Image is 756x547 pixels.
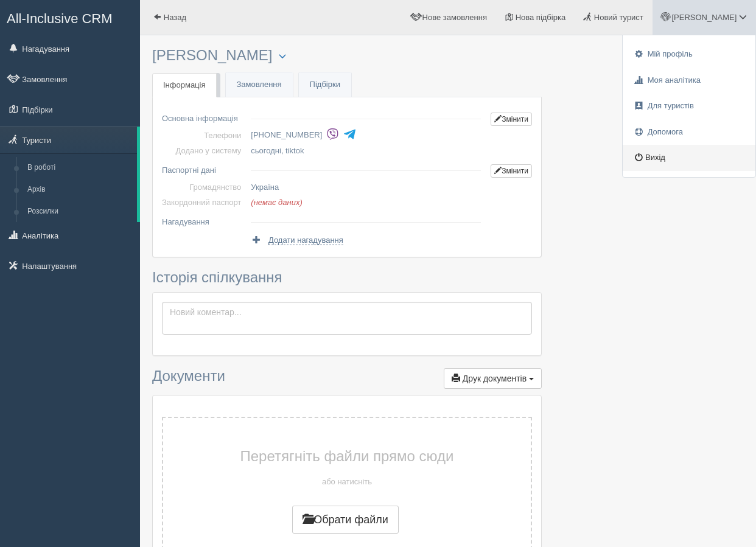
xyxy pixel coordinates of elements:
[326,128,339,141] img: viber-colored.svg
[463,374,527,383] span: Друк документів
[162,195,246,210] td: Закордонний паспорт
[7,11,113,26] span: All-Inclusive CRM
[22,157,137,179] a: В роботі
[226,72,293,97] a: Замовлення
[444,368,542,389] button: Друк документів
[343,128,356,141] img: telegram-colored-4375108.svg
[623,68,755,94] a: Моя аналітика
[152,73,217,98] a: Інформація
[648,101,694,110] span: Для туристів
[516,13,566,22] span: Нова підбірка
[194,476,500,487] p: або натисніть
[671,13,737,22] span: [PERSON_NAME]
[194,448,500,464] h3: Перетягніть файли прямо сюди
[162,179,246,195] td: Громадянство
[162,143,246,158] td: Додано у систему
[162,158,246,179] td: Паспортні дані
[623,119,755,145] a: Допомога
[22,201,137,223] a: Розсилки
[164,13,186,22] span: Назад
[1,1,139,34] a: All-Inclusive CRM
[152,368,542,389] h3: Документи
[648,49,693,58] span: Мій профіль
[491,113,532,126] a: Змінити
[162,106,246,128] td: Основна інформація
[422,13,487,22] span: Нове замовлення
[648,127,683,136] span: Допомога
[162,128,246,143] td: Телефони
[152,47,542,64] h3: [PERSON_NAME]
[152,270,542,285] h3: Історія спілкування
[251,234,343,246] a: Додати нагадування
[648,75,701,85] span: Моя аналітика
[299,72,351,97] a: Підбірки
[162,210,246,229] td: Нагадування
[594,13,643,22] span: Новий турист
[491,164,532,178] a: Змінити
[163,80,206,89] span: Інформація
[623,145,755,171] a: Вихід
[251,146,281,155] span: сьогодні
[22,179,137,201] a: Архів
[251,127,486,144] li: [PHONE_NUMBER]
[623,93,755,119] a: Для туристів
[246,179,486,195] td: Україна
[292,506,399,534] button: Обрати файли
[246,143,486,158] td: , tiktok
[268,235,343,245] span: Додати нагадування
[251,198,302,207] span: (немає даних)
[623,41,755,68] a: Мій профіль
